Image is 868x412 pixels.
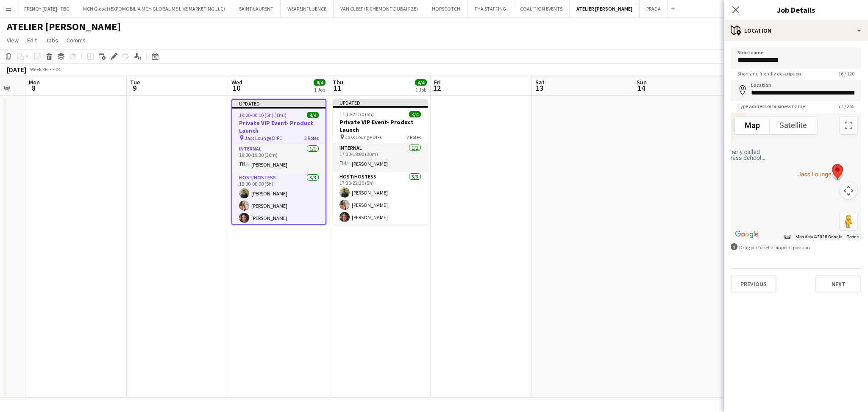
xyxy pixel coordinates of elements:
h3: Job Details [724,4,868,15]
div: Location [724,20,868,41]
div: Updated [232,100,325,107]
span: 14 [635,83,647,93]
span: 11 [331,83,343,93]
span: 4/4 [314,79,325,86]
button: FRENCH [DATE] - FBC [17,0,76,17]
span: 19:00-00:00 (5h) (Thu) [239,112,287,118]
button: Map camera controls [840,182,857,199]
button: Keyboard shortcuts [785,234,790,240]
span: View [7,36,19,44]
span: Jobs [45,36,58,44]
a: Comms [63,35,89,46]
span: Map data ©2025 Google [796,234,842,239]
a: Jobs [42,35,61,46]
span: Short and friendly description [731,70,808,77]
a: Terms (opens in new tab) [847,234,859,239]
button: ATELIER [PERSON_NAME] [570,0,640,17]
span: 2 Roles [406,134,421,140]
span: 16 / 120 [832,70,861,77]
span: 9 [129,83,140,93]
span: Jass Lounge DIFC [345,134,383,140]
span: Tue [130,78,140,86]
button: VAN CLEEF (RICHEMONT DUBAI FZE) [334,0,425,17]
app-card-role: Host/Hostess3/317:30-22:30 (5h)[PERSON_NAME][PERSON_NAME][PERSON_NAME] [333,172,428,225]
span: 2 Roles [304,135,319,141]
span: 13 [534,83,545,93]
div: 1 Job [314,86,325,93]
div: Updated [333,99,428,106]
div: Drag pin to set a pinpoint position [731,243,861,251]
button: Drag Pegman onto the map to open Street View [840,213,857,230]
a: View [3,35,22,46]
span: Type address or business name [731,103,812,109]
span: 17:30-22:30 (5h) [339,111,374,117]
span: 77 / 255 [832,103,861,109]
button: PRADA [640,0,668,17]
span: Wed [231,78,242,86]
h1: ATELIER [PERSON_NAME] [7,20,121,33]
span: 4/4 [409,111,421,117]
button: COALITION EVENTS [513,0,570,17]
div: [DATE] [7,65,26,74]
app-card-role: Host/Hostess3/319:00-00:00 (5h)[PERSON_NAME][PERSON_NAME][PERSON_NAME] [232,173,325,226]
span: Mon [29,78,40,86]
button: SAINT LAURENT [232,0,281,17]
button: Toggle fullscreen view [840,117,857,134]
span: Fri [434,78,441,86]
button: Next [815,276,861,292]
button: HOPSCOTCH [425,0,467,17]
button: THA STAFFING [467,0,513,17]
button: Previous [731,276,776,292]
span: 8 [28,83,40,93]
span: Jass Lounge DIFC [245,135,282,141]
button: WEAREINFLUENCE [281,0,334,17]
img: Google [733,229,761,240]
app-job-card: Updated17:30-22:30 (5h)4/4Private VIP Event- Product Launch Jass Lounge DIFC2 RolesInternal1/117:... [333,99,428,225]
a: Edit [24,35,40,46]
span: 4/4 [307,112,319,118]
span: Edit [27,36,37,44]
span: Comms [67,36,86,44]
button: Show satellite imagery [770,117,817,134]
span: Week 36 [28,66,49,72]
div: +04 [53,66,61,72]
app-job-card: Updated19:00-00:00 (5h) (Thu)4/4Private VIP Event- Product Launch Jass Lounge DIFC2 RolesInternal... [231,99,326,225]
h3: Private VIP Event- Product Launch [333,118,428,134]
span: Thu [333,78,343,86]
button: MCH Global (EXPOMOBILIA MCH GLOBAL ME LIVE MARKETING LLC) [76,0,232,17]
button: Show street map [735,117,770,134]
span: Sun [637,78,647,86]
span: 12 [433,83,441,93]
span: 4/4 [415,79,427,86]
h3: Private VIP Event- Product Launch [232,119,325,134]
div: 1 Job [415,86,426,93]
app-card-role: Internal1/117:30-18:00 (30m)[PERSON_NAME] [333,143,428,172]
a: Open this area in Google Maps (opens a new window) [733,229,761,240]
app-card-role: Internal1/119:00-19:30 (30m)[PERSON_NAME] [232,144,325,173]
span: Sat [535,78,545,86]
span: 10 [230,83,242,93]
